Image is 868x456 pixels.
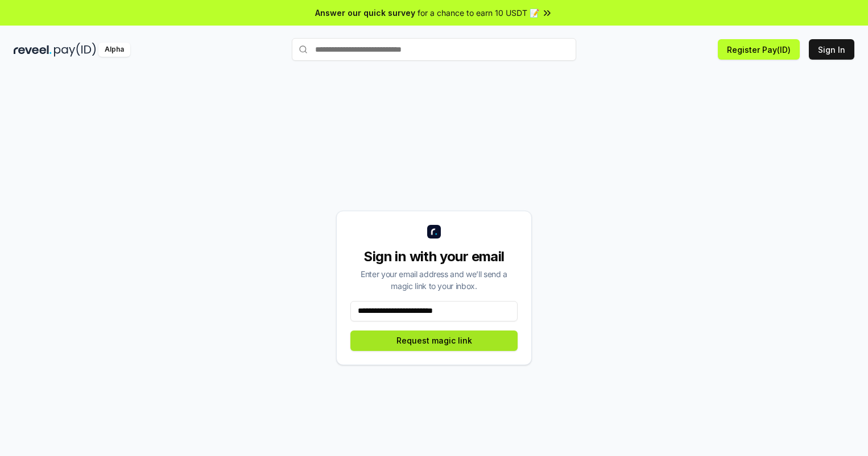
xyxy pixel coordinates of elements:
img: pay_id [54,43,96,57]
button: Register Pay(ID) [718,39,800,60]
div: Sign in with your email [350,248,518,266]
img: logo_small [427,225,441,239]
button: Sign In [809,39,854,60]
button: Request magic link [350,331,518,351]
div: Enter your email address and we’ll send a magic link to your inbox. [350,268,518,292]
img: reveel_dark [14,43,52,57]
span: Answer our quick survey [315,7,415,19]
span: for a chance to earn 10 USDT 📝 [418,7,539,19]
div: Alpha [98,43,130,57]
